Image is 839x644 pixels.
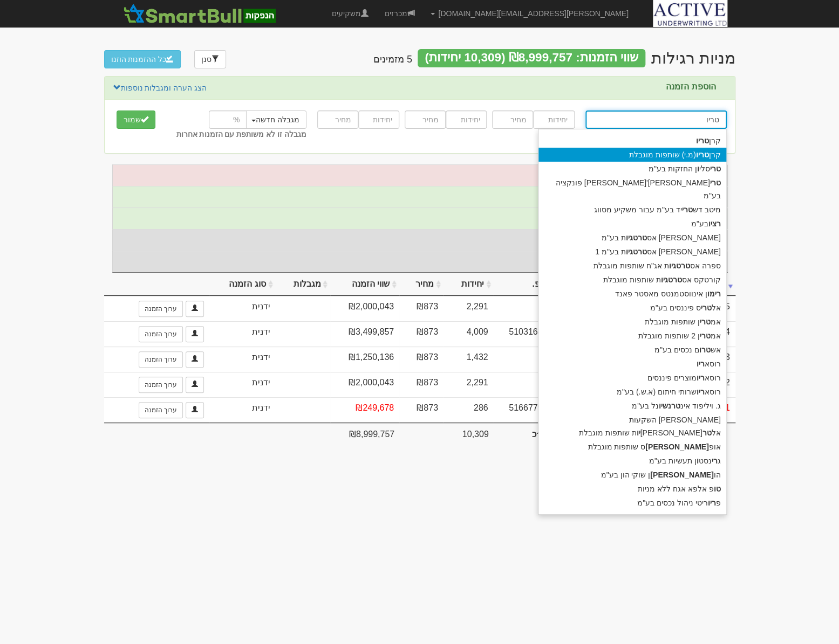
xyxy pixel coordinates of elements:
[399,397,444,423] td: ₪873
[373,54,412,65] h4: 5 מזמינים
[244,110,306,129] button: מגבלה חדשה
[538,413,726,440] div: [PERSON_NAME] השקעות אל [PERSON_NAME] ת שותפות מוגבלת
[659,401,680,410] strong: טרנשיו
[700,317,711,326] strong: טרי
[112,207,610,229] td: תמורה אפקטיבית
[701,303,712,312] strong: טרי
[538,231,726,245] div: [PERSON_NAME] אס ת בע"מ
[538,496,726,510] div: פ ריטי ניהול נכסים בע"מ
[697,456,699,465] strong: ו
[330,321,399,347] td: ₪3,499,857
[209,397,276,423] td: ידנית
[209,321,276,347] td: ידנית
[538,357,726,371] div: רוסא
[444,273,494,296] th: יחידות: activate to sort column ascending
[112,229,610,251] td: סה״כ יחידות
[399,296,444,321] td: ₪873
[699,345,711,354] strong: טרו
[494,321,558,347] td: 510316888
[533,110,574,129] input: יחידות
[538,245,726,259] div: [PERSON_NAME] אס ת בע"מ 1
[418,49,645,67] div: שווי הזמנות: ₪8,999,757 (10,309 יחידות)
[538,148,726,162] div: קרן (מ.י) שותפות מוגבלת
[112,186,610,207] td: יחידות אפקטיבי
[405,110,446,129] input: מחיר
[330,273,399,296] th: שווי הזמנה: activate to sort column ascending
[317,110,358,129] input: מחיר
[194,50,226,68] a: סנן
[538,329,726,343] div: אמ ן 2 שותפות מוגבלת
[538,343,726,357] div: אש ם נכסים בע"מ
[444,347,494,372] td: 1,432
[538,371,726,385] div: רוסא מוצרים פיננסים
[446,110,487,129] input: יחידות
[276,273,331,296] th: מגבלות: activate to sort column ascending
[666,82,715,92] label: הוספת הזמנה
[330,347,399,372] td: ₪1,250,136
[330,296,399,321] td: ₪2,000,043
[538,315,726,329] div: אמ ן שותפות מוגבלת
[538,273,726,287] div: קורטקס אס ת שותפות מוגבלת
[444,321,494,347] td: 4,009
[708,498,716,507] strong: ריו
[538,468,726,482] div: הו ן שוקי הון בע"מ
[625,247,646,256] strong: טרטגיו
[330,372,399,397] td: ₪2,000,043
[117,110,155,129] button: שמור
[209,372,276,397] td: ידנית
[710,164,721,173] strong: טרי
[625,233,646,242] strong: טרטגיו
[697,359,705,368] strong: ריו
[538,259,726,273] div: ספרה אס ת אג"ח שותפות מוגבלת
[538,385,726,399] div: רוסא שרותי חיתום (א.ש.) בע"מ
[538,440,726,454] div: אופ ס שותפות מוגבלת
[120,3,279,24] img: SmartBull Logo
[538,217,726,231] div: בע"מ
[139,402,183,418] a: ערוך הזמנה
[708,219,721,228] strong: רציו
[651,49,735,67] div: אקסונז ויז'ן בע''מ - מניות (רגילות) - הנפקה לציבור
[104,50,181,68] button: כל ההזמנות הוזנו
[538,134,726,148] div: קרן
[697,373,705,382] strong: ריו
[399,372,444,397] td: ₪873
[650,470,713,479] strong: [PERSON_NAME]
[399,347,444,372] td: ₪873
[494,273,558,296] th: ח.פ.: activate to sort column ascending
[645,442,708,451] strong: [PERSON_NAME]
[444,397,494,423] td: 286
[139,377,183,393] a: ערוך הזמנה
[209,296,276,321] td: ידנית
[492,110,533,129] input: מחיר
[710,178,721,187] strong: טרי
[636,428,640,437] strong: יו
[112,251,610,272] td: סה״כ תמורה
[209,347,276,372] td: ידנית
[139,301,183,317] a: ערוך הזמנה
[712,456,718,465] strong: רי
[358,110,399,129] input: יחידות
[585,110,727,129] input: שם גוף
[330,397,399,423] td: ₪249,678
[696,136,709,145] strong: טריו
[209,273,276,296] th: סוג הזמנה: activate to sort column ascending
[538,301,726,315] div: אל ס פיננסים בע"מ
[538,454,726,468] div: ג נסט ן תעשיות בע"מ
[532,430,552,439] strong: סה״כ
[538,482,726,496] div: פ אלפא אגח ללא מניות
[700,331,711,340] strong: טרי
[209,110,247,129] input: %
[538,162,726,176] div: סלי ן החזקות בע"מ
[697,387,705,396] strong: ריו
[714,484,721,493] strong: טו
[444,372,494,397] td: 2,291
[330,423,399,444] td: ₪8,999,757
[538,287,726,301] div: ן אינווסטמנטס מאסטר פאנד
[139,326,183,342] a: ערוך הזמנה
[176,129,306,140] label: מגבלה זו לא משותפת עם הזמנות אחרות
[682,205,693,214] strong: טרי
[538,399,726,413] div: ג. ויליפוד אינ נל בע"מ
[707,289,721,298] strong: רימו
[399,273,444,296] th: מחיר: activate to sort column ascending
[399,321,444,347] td: ₪873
